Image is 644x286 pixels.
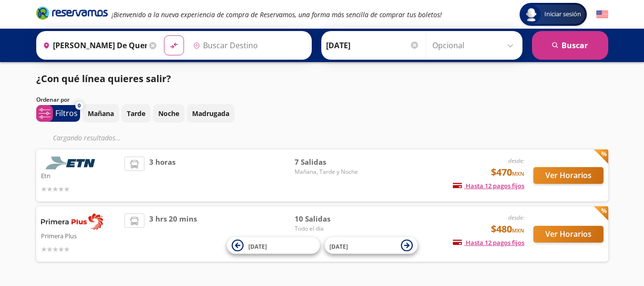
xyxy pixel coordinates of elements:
small: MXN [512,227,524,234]
em: desde: [508,157,524,165]
span: Hasta 12 pagos fijos [453,181,524,190]
button: Ver Horarios [533,167,603,184]
img: Primera Plus [41,213,103,230]
button: Ver Horarios [533,226,603,243]
p: ¿Con qué línea quieres salir? [36,72,171,86]
span: Hasta 12 pagos fijos [453,238,524,247]
button: 0Filtros [36,105,80,122]
span: 3 hrs 20 mins [149,213,197,254]
p: Madrugada [192,108,229,118]
a: Brand Logo [36,6,108,23]
span: Todo el día [295,224,361,233]
p: Etn [41,169,120,181]
small: MXN [512,170,524,177]
span: 10 Salidas [295,213,361,224]
button: [DATE] [227,237,320,254]
button: English [596,9,608,21]
input: Buscar Destino [189,33,307,57]
button: Tarde [122,104,151,123]
em: ¡Bienvenido a la nueva experiencia de compra de Reservamos, una forma más sencilla de comprar tus... [112,10,442,19]
button: Mañana [82,104,119,123]
button: Noche [153,104,184,123]
span: [DATE] [248,242,267,250]
em: desde: [508,213,524,222]
button: Buscar [532,31,608,60]
span: 7 Salidas [295,157,361,168]
p: Noche [158,108,179,118]
i: Brand Logo [36,6,108,20]
input: Buscar Origen [39,33,147,57]
button: Madrugada [187,104,235,123]
span: Mañana, Tarde y Noche [295,168,361,176]
p: Ordenar por [36,95,70,104]
span: 3 horas [149,157,175,194]
p: Primera Plus [41,230,120,241]
input: Elegir Fecha [326,33,419,57]
span: $470 [491,165,524,180]
p: Filtros [55,107,78,119]
span: [DATE] [329,242,348,250]
span: 0 [78,102,81,110]
p: Tarde [127,108,145,118]
button: [DATE] [325,237,418,254]
span: $480 [491,222,524,236]
input: Opcional [432,33,518,57]
em: Cargando resultados ... [53,133,121,142]
span: Iniciar sesión [541,10,585,19]
img: Etn [41,157,103,169]
p: Mañana [88,108,114,118]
